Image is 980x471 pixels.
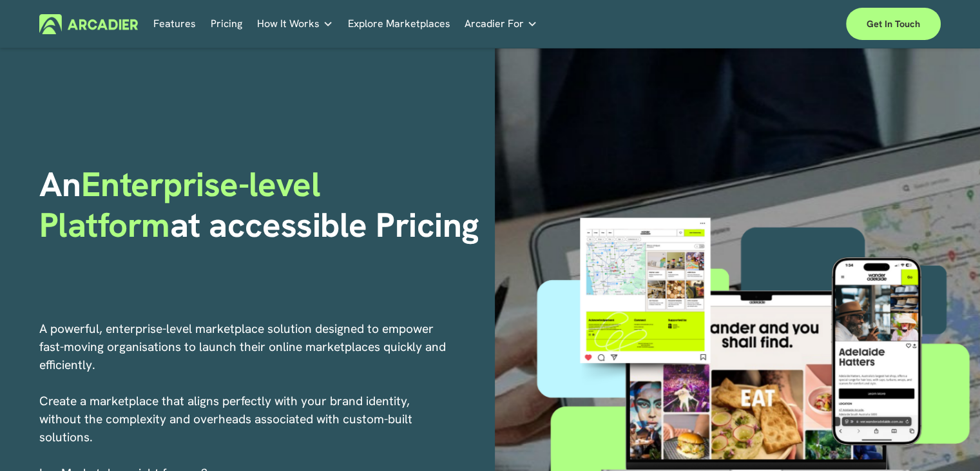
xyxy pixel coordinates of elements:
h1: An at accessible Pricing [39,165,486,245]
a: folder dropdown [257,14,333,34]
span: How It Works [257,15,320,33]
div: Widget chat [916,409,980,471]
a: Get in touch [846,8,941,40]
iframe: Chat Widget [916,409,980,471]
a: folder dropdown [465,14,537,34]
a: Explore Marketplaces [348,14,450,34]
img: Arcadier [39,14,138,34]
span: Enterprise-level Platform [39,162,329,246]
a: Pricing [211,14,242,34]
a: Features [153,14,196,34]
span: Arcadier For [465,15,524,33]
